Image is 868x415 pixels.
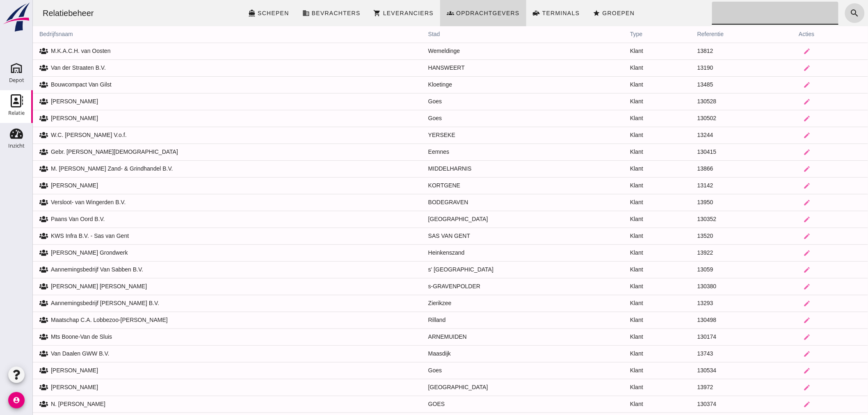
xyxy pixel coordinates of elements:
span: Bevrachters [279,10,328,16]
i: edit [770,115,778,122]
td: 130380 [658,278,760,295]
i: star [560,9,567,17]
td: 13293 [658,295,760,312]
td: 130352 [658,211,760,228]
i: edit [770,81,778,89]
td: Klant [591,362,658,379]
td: Goes [389,362,591,379]
i: edit [770,199,778,206]
span: Terminals [509,10,547,16]
span: Groepen [569,10,602,16]
span: Leveranciers [350,10,401,16]
i: edit [770,300,778,307]
td: Klant [591,228,658,244]
div: Relatiebeheer [3,7,68,19]
th: referentie [658,26,760,43]
td: Goes [389,93,591,110]
img: logo-small.a267ee39.svg [2,2,31,32]
i: front_loader [500,9,507,17]
i: edit [770,216,778,223]
td: Klant [591,43,658,59]
td: Heinkenszand [389,244,591,261]
i: edit [770,98,778,105]
i: search [817,8,827,18]
i: directions_boat [215,9,223,17]
td: 130374 [658,396,760,413]
td: Klant [591,312,658,328]
td: ARNEMUIDEN [389,328,591,345]
i: edit [770,165,778,173]
td: Klant [591,345,658,362]
td: HANSWEERT [389,59,591,76]
i: business [270,9,277,17]
th: type [591,26,658,43]
span: Schepen [224,10,256,16]
td: 130502 [658,110,760,127]
td: 13190 [658,59,760,76]
td: Klant [591,59,658,76]
td: Klant [591,194,658,211]
td: KORTGENE [389,177,591,194]
td: 13950 [658,194,760,211]
td: Klant [591,328,658,345]
i: edit [770,367,778,374]
td: Klant [591,278,658,295]
div: Depot [9,78,24,83]
i: edit [770,148,778,156]
i: edit [770,333,778,341]
td: Rilland [389,312,591,328]
td: Klant [591,244,658,261]
td: Maasdijk [389,345,591,362]
i: groups [414,9,421,17]
td: [GEOGRAPHIC_DATA] [389,379,591,396]
td: s-GRAVENPOLDER [389,278,591,295]
i: edit [770,317,778,324]
td: 13922 [658,244,760,261]
td: Klant [591,396,658,413]
td: Klant [591,144,658,160]
td: Klant [591,127,658,144]
td: 13485 [658,76,760,93]
div: Relatie [8,110,25,116]
td: Klant [591,76,658,93]
div: Inzicht [8,143,25,148]
td: MIDDELHARNIS [389,160,591,177]
td: Klant [591,295,658,312]
td: [GEOGRAPHIC_DATA] [389,211,591,228]
td: 13142 [658,177,760,194]
td: Klant [591,110,658,127]
i: edit [770,48,778,55]
td: 130498 [658,312,760,328]
i: edit [770,350,778,358]
td: Goes [389,110,591,127]
td: 130534 [658,362,760,379]
i: edit [770,64,778,72]
td: 130174 [658,328,760,345]
i: edit [770,249,778,257]
th: stad [389,26,591,43]
td: 130528 [658,93,760,110]
i: edit [770,384,778,391]
td: GOES [389,396,591,413]
td: YERSEKE [389,127,591,144]
i: edit [770,233,778,240]
td: 13972 [658,379,760,396]
i: edit [770,266,778,274]
i: edit [770,283,778,290]
td: 13743 [658,345,760,362]
td: 13812 [658,43,760,59]
i: edit [770,401,778,408]
td: Kloetinge [389,76,591,93]
td: 13244 [658,127,760,144]
td: Klant [591,261,658,278]
td: 13866 [658,160,760,177]
td: Klant [591,379,658,396]
i: edit [770,182,778,189]
td: 130415 [658,144,760,160]
td: s' [GEOGRAPHIC_DATA] [389,261,591,278]
td: Klant [591,211,658,228]
td: 13059 [658,261,760,278]
td: Wemeldinge [389,43,591,59]
td: BODEGRAVEN [389,194,591,211]
i: account_circle [8,392,25,408]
